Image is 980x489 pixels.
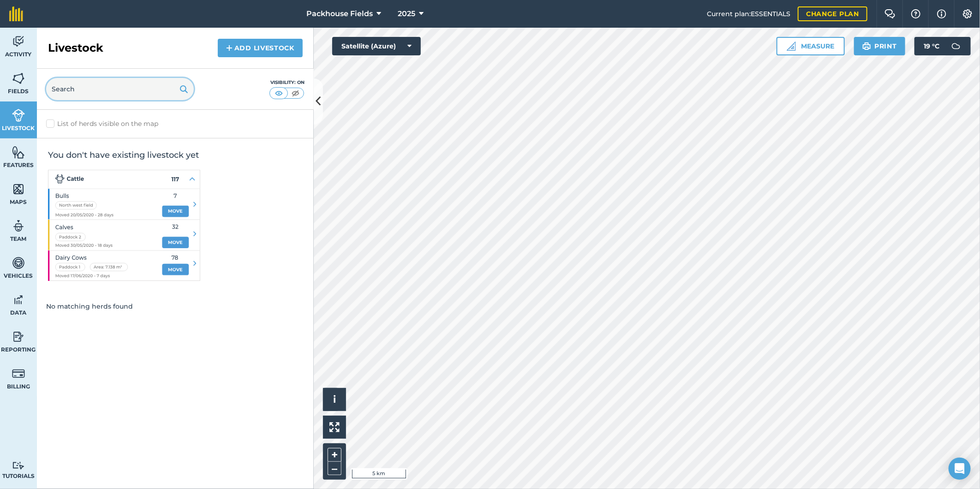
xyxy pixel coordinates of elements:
[949,458,971,480] div: Open Intercom Messenger
[290,89,301,98] img: svg+xml;base64,PHN2ZyB4bWxucz0iaHR0cDovL3d3dy53My5vcmcvMjAwMC9zdmciIHdpZHRoPSI1MCIgaGVpZ2h0PSI0MC...
[12,108,25,122] img: svg+xml;base64,PD94bWwgdmVyc2lvbj0iMS4wIiBlbmNvZGluZz0idXRmLTgiPz4KPCEtLSBHZW5lcmF0b3I6IEFkb2JlIE...
[910,9,921,18] img: A question mark icon
[854,37,906,55] button: Print
[798,6,867,21] a: Change plan
[12,461,25,470] img: svg+xml;base64,PD94bWwgdmVyc2lvbj0iMS4wIiBlbmNvZGluZz0idXRmLTgiPz4KPCEtLSBHZW5lcmF0b3I6IEFkb2JlIE...
[218,39,303,57] a: Add Livestock
[12,182,25,196] img: svg+xml;base64,PHN2ZyB4bWxucz0iaHR0cDovL3d3dy53My5vcmcvMjAwMC9zdmciIHdpZHRoPSI1NiIgaGVpZ2h0PSI2MC...
[924,37,939,55] span: 19 ° C
[332,37,421,55] button: Satellite (Azure)
[273,89,285,98] img: svg+xml;base64,PHN2ZyB4bWxucz0iaHR0cDovL3d3dy53My5vcmcvMjAwMC9zdmciIHdpZHRoPSI1MCIgaGVpZ2h0PSI0MC...
[12,330,25,344] img: svg+xml;base64,PD94bWwgdmVyc2lvbj0iMS4wIiBlbmNvZGluZz0idXRmLTgiPz4KPCEtLSBHZW5lcmF0b3I6IEFkb2JlIE...
[179,83,188,95] img: svg+xml;base64,PHN2ZyB4bWxucz0iaHR0cDovL3d3dy53My5vcmcvMjAwMC9zdmciIHdpZHRoPSIxOSIgaGVpZ2h0PSIyNC...
[48,149,303,161] h2: You don't have existing livestock yet
[12,35,25,48] img: svg+xml;base64,PD94bWwgdmVyc2lvbj0iMS4wIiBlbmNvZGluZz0idXRmLTgiPz4KPCEtLSBHZW5lcmF0b3I6IEFkb2JlIE...
[48,41,103,55] h2: Livestock
[306,8,373,19] span: Packhouse Fields
[328,448,341,462] button: +
[937,8,946,19] img: svg+xml;base64,PHN2ZyB4bWxucz0iaHR0cDovL3d3dy53My5vcmcvMjAwMC9zdmciIHdpZHRoPSIxNyIgaGVpZ2h0PSIxNy...
[46,78,194,100] input: Search
[9,6,23,21] img: fieldmargin Logo
[226,42,233,54] img: svg+xml;base64,PHN2ZyB4bWxucz0iaHR0cDovL3d3dy53My5vcmcvMjAwMC9zdmciIHdpZHRoPSIxNCIgaGVpZ2h0PSIyNC...
[884,9,896,18] img: Two speech bubbles overlapping with the left bubble in the forefront
[12,72,25,85] img: svg+xml;base64,PHN2ZyB4bWxucz0iaHR0cDovL3d3dy53My5vcmcvMjAwMC9zdmciIHdpZHRoPSI1NiIgaGVpZ2h0PSI2MC...
[12,293,25,307] img: svg+xml;base64,PD94bWwgdmVyc2lvbj0iMS4wIiBlbmNvZGluZz0idXRmLTgiPz4KPCEtLSBHZW5lcmF0b3I6IEFkb2JlIE...
[46,119,305,129] label: List of herds visible on the map
[777,37,845,55] button: Measure
[323,388,346,411] button: i
[398,8,415,19] span: 2025
[333,394,336,405] span: i
[37,292,314,321] div: No matching herds found
[707,9,790,19] span: Current plan : ESSENTIALS
[329,422,340,432] img: Four arrows, one pointing top left, one top right, one bottom right and the last bottom left
[269,79,305,86] div: Visibility: On
[12,219,25,233] img: svg+xml;base64,PD94bWwgdmVyc2lvbj0iMS4wIiBlbmNvZGluZz0idXRmLTgiPz4KPCEtLSBHZW5lcmF0b3I6IEFkb2JlIE...
[962,9,973,18] img: A cog icon
[12,256,25,270] img: svg+xml;base64,PD94bWwgdmVyc2lvbj0iMS4wIiBlbmNvZGluZz0idXRmLTgiPz4KPCEtLSBHZW5lcmF0b3I6IEFkb2JlIE...
[862,41,871,52] img: svg+xml;base64,PHN2ZyB4bWxucz0iaHR0cDovL3d3dy53My5vcmcvMjAwMC9zdmciIHdpZHRoPSIxOSIgaGVpZ2h0PSIyNC...
[328,462,341,475] button: –
[787,42,796,51] img: Ruler icon
[914,37,971,55] button: 19 °C
[947,37,965,55] img: svg+xml;base64,PD94bWwgdmVyc2lvbj0iMS4wIiBlbmNvZGluZz0idXRmLTgiPz4KPCEtLSBHZW5lcmF0b3I6IEFkb2JlIE...
[12,145,25,159] img: svg+xml;base64,PHN2ZyB4bWxucz0iaHR0cDovL3d3dy53My5vcmcvMjAwMC9zdmciIHdpZHRoPSI1NiIgaGVpZ2h0PSI2MC...
[12,367,25,381] img: svg+xml;base64,PD94bWwgdmVyc2lvbj0iMS4wIiBlbmNvZGluZz0idXRmLTgiPz4KPCEtLSBHZW5lcmF0b3I6IEFkb2JlIE...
